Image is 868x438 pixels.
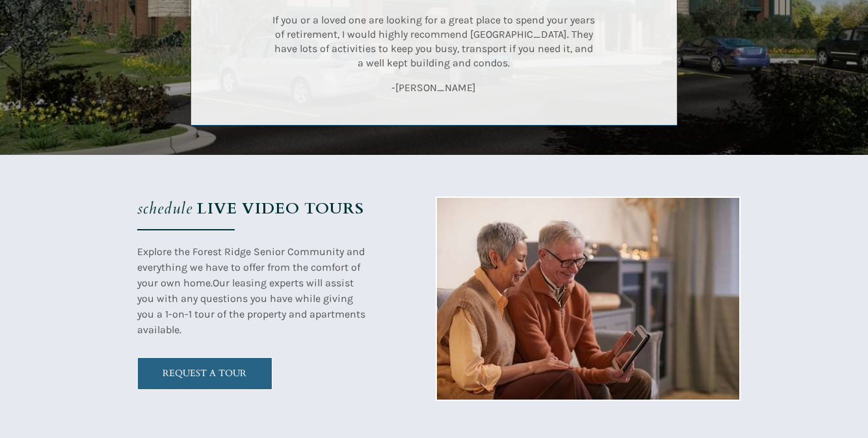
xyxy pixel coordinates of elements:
span: REQUEST A TOUR [138,368,272,379]
span: Explore the Forest Ridge Senior Community and everything we have to offer from the comfort of you... [137,245,365,289]
a: REQUEST A TOUR [137,357,272,390]
em: schedule [137,198,192,219]
span: If you or a loved one are looking for a great place to spend your years of retirement, I would hi... [272,14,595,69]
span: -[PERSON_NAME] [391,81,476,94]
span: Our leasing experts will assist you with any questions you have while giving you a 1-on-1 tour of... [137,277,365,336]
strong: LIVE VIDEO TOURS [197,198,364,219]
